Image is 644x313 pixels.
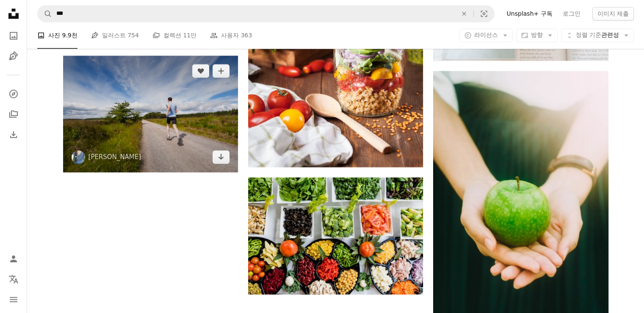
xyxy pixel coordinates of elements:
[5,250,22,267] a: 로그인 / 가입
[248,232,423,239] a: 야채 로트의 매크로 샷
[5,5,22,24] a: 홈 — Unsplash
[5,291,22,308] button: 메뉴
[558,7,586,20] a: 로그인
[241,31,252,40] span: 363
[152,22,196,49] a: 컬렉션 11만
[433,198,608,206] a: 초록색 사과를 들고 있는 사람
[63,110,238,117] a: 잔디밭 근처 도로에서 달리는 남자
[455,6,473,22] button: 삭제
[516,29,558,42] button: 방향
[210,22,252,49] a: 사용자 363
[5,271,22,288] button: 언어
[38,6,52,22] button: Unsplash 검색
[474,32,498,39] span: 라이선스
[5,27,22,44] a: 사진
[531,32,543,39] span: 방향
[248,177,423,294] img: 야채 로트의 매크로 샷
[127,31,139,40] span: 754
[91,22,139,49] a: 일러스트 754
[213,150,229,164] a: 다운로드
[592,7,634,20] button: 이미지 제출
[5,48,22,64] a: 일러스트
[561,29,634,42] button: 정렬 기준관련성
[5,126,22,143] a: 다운로드 내역
[5,106,22,123] a: 컬렉션
[213,64,229,78] button: 컬렉션에 추가
[183,31,196,40] span: 11만
[576,31,619,40] span: 관련성
[63,56,238,172] img: 잔디밭 근처 도로에서 달리는 남자
[72,150,85,164] img: Jenny Hill의 프로필로 이동
[576,32,601,39] span: 정렬 기준
[459,29,513,42] button: 라이선스
[5,85,22,102] a: 탐색
[501,7,557,20] a: Unsplash+ 구독
[37,5,495,22] form: 사이트 전체에서 이미지 찾기
[192,64,209,78] button: 좋아요
[88,153,141,161] a: [PERSON_NAME]
[474,6,494,22] button: 시각적 검색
